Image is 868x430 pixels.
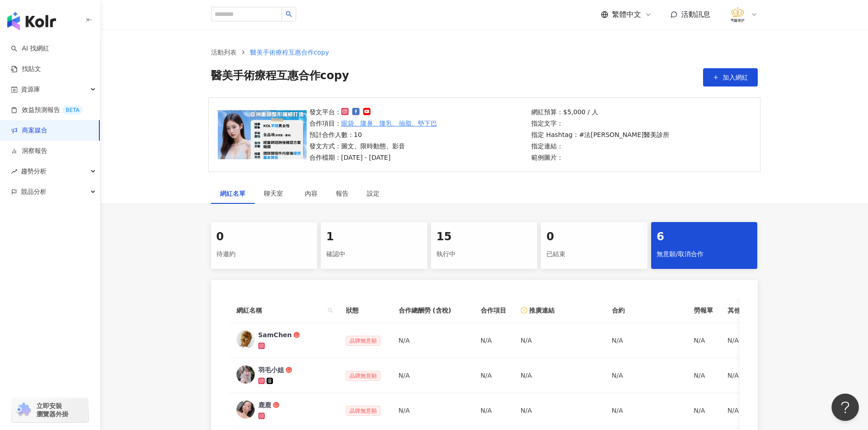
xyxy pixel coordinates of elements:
[694,405,713,415] div: N/A
[391,298,473,323] th: 合作總酬勞 (含稅)
[346,406,380,416] span: 品牌無意願
[326,247,422,262] div: 確認中
[11,126,47,135] a: 商案媒合
[309,141,437,151] p: 發文方式：圖文、限時動態、影音
[605,358,687,393] td: N/A
[720,298,802,323] th: 其他附件
[236,400,255,419] img: KOL Avatar
[15,403,32,417] img: chrome extension
[211,68,349,86] span: 醫美手術療程互惠合作copy
[514,393,605,428] td: N/A
[286,11,292,17] span: search
[521,307,527,314] span: exclamation-circle
[681,10,710,19] span: 活動訊息
[11,65,41,74] a: 找貼文
[236,305,324,315] span: 網紅名稱
[605,298,687,323] th: 合約
[514,358,605,393] td: N/A
[473,358,514,393] td: N/A
[657,229,752,245] div: 6
[720,358,802,393] td: N/A
[258,400,271,410] div: 鹿鹿
[328,308,333,313] span: search
[391,323,473,358] td: N/A
[605,323,687,358] td: N/A
[346,336,380,346] span: 品牌無意願
[694,370,713,380] div: N/A
[687,298,720,323] th: 勞報單
[546,229,642,245] div: 0
[531,118,669,128] p: 指定文字：
[473,393,514,428] td: N/A
[723,74,748,81] span: 加入網紅
[216,229,312,245] div: 0
[309,118,437,128] p: 合作項目：
[309,152,437,162] p: 合作檔期：[DATE] - [DATE]
[339,298,391,323] th: 狀態
[216,247,312,262] div: 待邀約
[21,79,40,100] span: 資源庫
[236,330,255,349] img: KOL Avatar
[326,229,422,245] div: 1
[36,402,68,418] span: 立即安裝 瀏覽器外掛
[521,305,597,315] div: 推廣連結
[514,323,605,358] td: N/A
[218,110,307,159] img: 眼袋、隆鼻、隆乳、抽脂、墊下巴
[21,182,46,202] span: 競品分析
[258,330,292,339] div: SamChen
[832,394,859,421] iframe: Help Scout Beacon - Open
[367,188,380,198] div: 設定
[11,147,47,156] a: 洞察報告
[346,371,380,381] span: 品牌無意願
[531,141,669,151] p: 指定連結：
[258,365,284,374] div: 羽毛小姐
[236,365,255,384] img: KOL Avatar
[657,247,752,262] div: 無意願/取消合作
[720,393,802,428] td: N/A
[531,130,669,140] p: 指定 Hashtag：
[694,335,713,345] div: N/A
[7,12,56,30] img: logo
[729,6,746,23] img: %E6%B3%95%E5%96%AC%E9%86%AB%E7%BE%8E%E8%A8%BA%E6%89%80_LOGO%20.png
[437,247,532,262] div: 執行中
[473,323,514,358] td: N/A
[11,106,83,115] a: 效益預測報告BETA
[336,188,349,198] div: 報告
[11,168,17,175] span: rise
[309,107,437,117] p: 發文平台：
[11,44,49,53] a: searchAI 找網紅
[546,247,642,262] div: 已結束
[531,152,669,162] p: 範例圖片：
[21,161,46,182] span: 趨勢分析
[612,10,641,20] span: 繁體中文
[264,190,287,197] span: 聊天室
[531,107,669,117] p: 網紅預算：$5,000 / 人
[305,188,318,198] div: 內容
[220,188,246,198] div: 網紅名單
[605,393,687,428] td: N/A
[250,49,329,56] span: 醫美手術療程互惠合作copy
[309,130,437,140] p: 預計合作人數：10
[703,68,758,86] button: 加入網紅
[391,358,473,393] td: N/A
[209,47,238,57] a: 活動列表
[437,229,532,245] div: 15
[473,298,514,323] th: 合作項目
[341,118,437,128] a: 眼袋、隆鼻、隆乳、抽脂、墊下巴
[720,323,802,358] td: N/A
[12,398,88,422] a: chrome extension立即安裝 瀏覽器外掛
[326,304,335,317] span: search
[579,130,669,140] p: #法[PERSON_NAME]醫美診所
[391,393,473,428] td: N/A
